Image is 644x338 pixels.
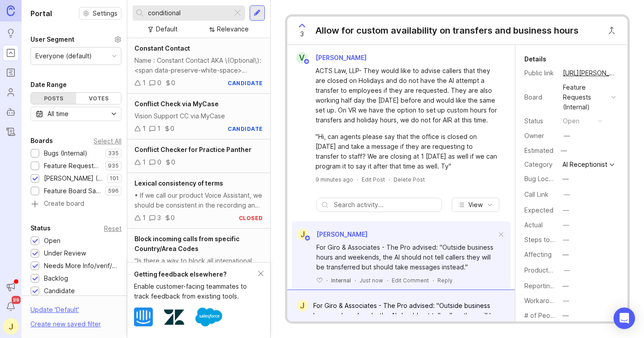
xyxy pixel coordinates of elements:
[3,124,19,140] a: Changelog
[614,308,635,329] div: Open Intercom Messenger
[3,318,19,334] button: J
[143,213,146,223] div: 1
[134,256,263,276] div: "Is there a way to block all international calls?" [URL][DOMAIN_NAME]
[127,139,270,173] a: Conflict Checker for Practice Panther100
[127,229,270,294] a: Block incoming calls from specific Country/Area Codes"Is there a way to block all international c...
[304,235,311,242] img: member badge
[148,8,228,18] input: Search...
[143,157,146,167] div: 1
[3,25,19,41] a: Ideas
[157,124,160,134] div: 1
[164,307,184,327] img: Zendesk logo
[134,308,153,326] img: Intercom logo
[296,52,308,64] div: V
[7,5,15,16] img: Canny Home
[134,269,258,279] div: Getting feedback elsewhere?
[134,179,223,187] span: Lexical consistency of terms
[134,44,190,52] span: Constant Contact
[228,79,263,87] div: candidate
[171,213,175,223] div: 0
[170,124,174,134] div: 0
[134,235,239,252] span: Block incoming calls from specific Country/Area Codes
[134,111,263,121] div: Vision Support CC via MyCase
[127,38,270,94] a: Constant ContactName : Constant Contact AKA \(Optional\): <span data-preserve-white-space></span>...
[143,78,146,88] div: 1
[127,173,270,229] a: Lexical consistency of terms• If we call our product Voice Assistant, we should be consistent in ...
[3,104,19,120] a: Autopilot
[239,214,263,222] div: closed
[3,279,19,295] button: Announcements
[3,45,19,61] a: Portal
[3,84,19,100] a: Users
[157,157,161,167] div: 0
[134,191,263,210] div: • If we call our product Voice Assistant, we should be consistent in the recording and not them v...
[134,56,263,75] div: Name : Constant Contact AKA \(Optional\): <span data-preserve-white-space></span> URL : < [URL][D...
[127,94,270,139] a: Conflict Check via MyCaseVision Support CC via MyCase110candidate
[157,78,161,88] div: 0
[3,299,19,315] button: Notifications
[134,146,251,153] span: Conflict Checker for Practice Panther
[171,157,175,167] div: 0
[217,24,249,34] div: Relevance
[228,125,263,133] div: candidate
[195,303,222,330] img: Salesforce logo
[303,58,310,65] img: member badge
[156,24,177,34] div: Default
[143,124,146,134] div: 1
[134,282,258,301] div: Enable customer-facing teammates to track feedback from existing tools.
[157,213,161,223] div: 3
[297,229,309,240] div: J
[171,78,175,88] div: 0
[3,65,19,81] a: Roadmaps
[134,100,219,108] span: Conflict Check via MyCase
[12,296,21,304] span: 99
